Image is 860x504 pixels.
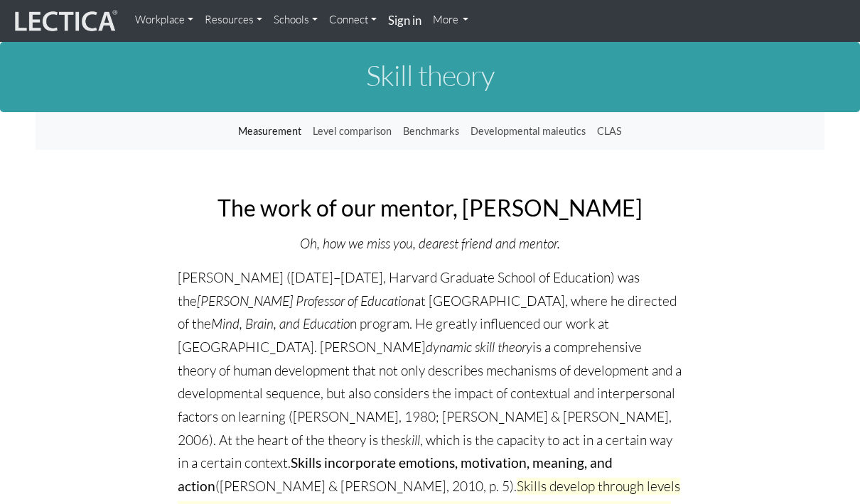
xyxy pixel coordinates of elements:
i: Oh, how we miss you, dearest friend and mentor. [300,235,560,252]
img: lecticalive [11,8,118,35]
strong: Skills incorporate emotions, motivation, meaning, and action [178,454,613,494]
a: Level comparison [307,118,397,145]
a: Workplace [129,6,199,34]
a: Connect [323,6,382,34]
a: Developmental maieutics [465,118,591,145]
h1: Skill theory [36,60,824,91]
a: CLAS [591,118,628,145]
strong: Sign in [388,13,421,28]
a: Sign in [382,6,427,36]
h2: The work of our mentor, [PERSON_NAME] [178,195,682,220]
a: More [427,6,475,34]
i: Mind, Brain, and Educatio [211,315,350,332]
a: Benchmarks [397,118,465,145]
i: [PERSON_NAME] Professor of Education [197,292,414,309]
a: Schools [268,6,323,34]
i: skill [400,432,420,449]
i: dynamic skill theory [426,339,532,356]
a: Resources [199,6,268,34]
a: Measurement [232,118,307,145]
